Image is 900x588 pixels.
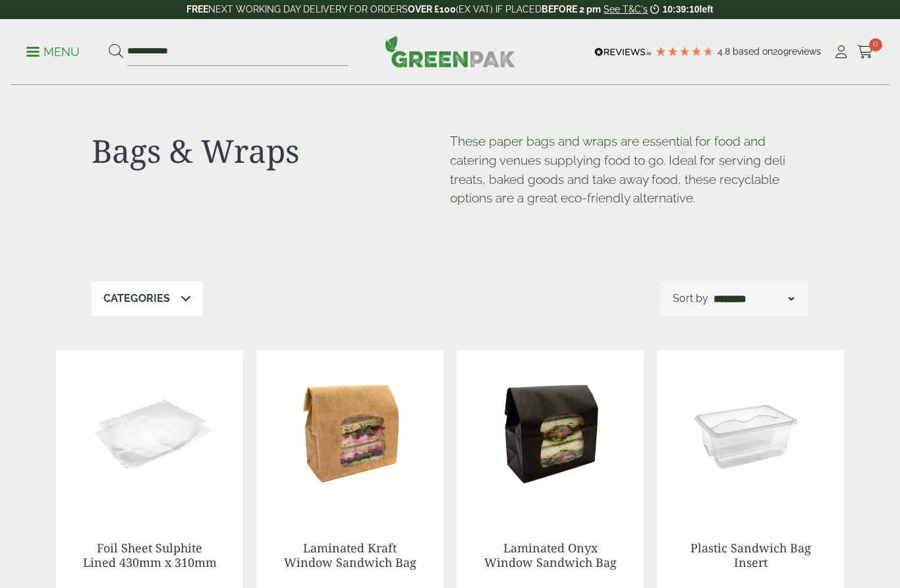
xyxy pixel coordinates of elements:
[711,291,797,307] select: Shop order
[773,46,789,57] span: 209
[604,4,648,15] a: See T&C's
[869,38,882,51] span: 0
[733,46,773,57] span: Based on
[484,540,617,570] a: Laminated Onyx Window Sandwich Bag
[542,4,601,15] strong: BEFORE 2 pm
[256,350,443,515] img: Laminated Kraft Sandwich Bag
[717,46,733,57] span: 4.8
[284,540,416,570] a: Laminated Kraft Window Sandwich Bag
[655,45,714,57] div: 4.78 Stars
[662,4,699,15] span: 10:39:10
[408,4,456,15] strong: OVER £100
[103,291,170,307] p: Categories
[857,42,874,62] a: 0
[186,4,208,15] strong: FREE
[92,132,450,170] h1: Bags & Wraps
[450,132,808,208] p: These paper bags and wraps are essential for food and catering venues supplying food to go. Ideal...
[673,291,708,307] p: Sort by
[594,47,652,57] img: REVIEWS.io
[26,44,80,60] p: Menu
[833,45,849,59] i: My Account
[83,540,217,570] a: Foil Sheet Sulphite Lined 430mm x 310mm
[857,45,874,59] i: Cart
[690,540,811,570] a: Plastic Sandwich Bag Insert
[26,44,80,57] a: Menu
[385,36,515,67] img: GreenPak Supplies
[700,4,714,15] span: left
[56,350,243,515] img: GP3330019D Foil Sheet Sulphate Lined bare
[457,350,644,515] img: Laminated Black Sandwich Bag
[789,46,821,57] span: reviews
[657,350,844,515] img: Plastic Sandwich Bag insert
